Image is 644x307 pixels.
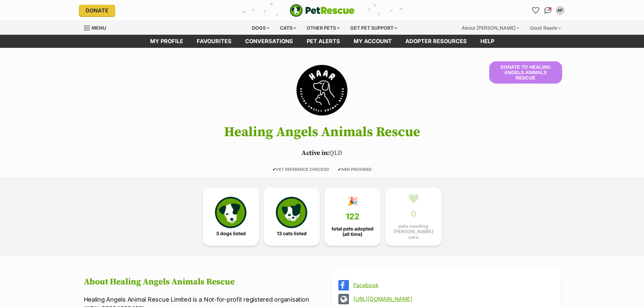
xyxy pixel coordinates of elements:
[275,21,301,35] div: Cats
[474,35,501,48] a: Help
[84,21,111,33] a: Menu
[330,226,375,237] span: total pets adopted (all time)
[557,7,564,14] div: AF
[74,148,571,158] p: QLD
[74,125,571,140] h1: Healing Angels Animals Rescue
[338,167,372,172] span: ABN PROVIDED
[347,196,358,206] div: 🎉
[345,21,402,35] div: Get pet support
[385,188,442,246] a: 💚 0 pets needing [PERSON_NAME] care
[216,231,246,236] span: 3 dogs listed
[203,188,259,246] a: 3 dogs listed
[530,5,566,16] ul: Account quick links
[272,167,329,172] span: VET REFERENCE CHECKED
[84,277,313,287] h2: About Healing Angels Animals Rescue
[290,4,355,17] a: PetRescue
[276,197,307,228] img: cat-icon-068c71abf8fe30c970a85cd354bc8e23425d12f6e8612795f06af48be43a487a.svg
[277,231,307,236] span: 13 cats listed
[300,35,347,48] a: Pet alerts
[92,25,106,31] span: Menu
[346,212,359,221] span: 122
[347,35,399,48] a: My account
[530,5,541,16] a: Favourites
[302,21,344,35] div: Other pets
[457,21,524,35] div: About [PERSON_NAME]
[408,193,419,204] div: 💚
[302,149,329,157] span: Active in:
[247,21,274,35] div: Dogs
[283,61,360,119] img: Healing Angels Animals Rescue
[391,223,436,240] span: pets needing [PERSON_NAME] care
[544,7,551,14] img: chat-41dd97257d64d25036548639549fe6c8038ab92f7586957e7f3b1b290dea8141.svg
[264,188,320,246] a: 13 cats listed
[489,61,562,84] button: Donate to Healing Angels Animals Rescue
[325,188,381,246] a: 🎉 122 total pets adopted (all time)
[290,4,355,17] img: logo-e224e6f780fb5917bec1dbf3a21bbac754714ae5b6737aabdf751b685950b380.svg
[399,35,474,48] a: Adopter resources
[353,282,551,288] a: Facebook
[525,21,566,35] div: Good Reads
[543,5,553,16] a: Conversations
[555,5,566,16] button: My account
[79,5,115,16] a: Donate
[143,35,190,48] a: My profile
[353,296,551,302] a: [URL][DOMAIN_NAME]
[190,35,238,48] a: Favourites
[338,167,341,172] icon: ✔
[411,209,416,219] span: 0
[215,197,246,228] img: petrescue-icon-eee76f85a60ef55c4a1927667547b313a7c0e82042636edf73dce9c88f694885.svg
[238,35,300,48] a: conversations
[272,167,276,172] icon: ✔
